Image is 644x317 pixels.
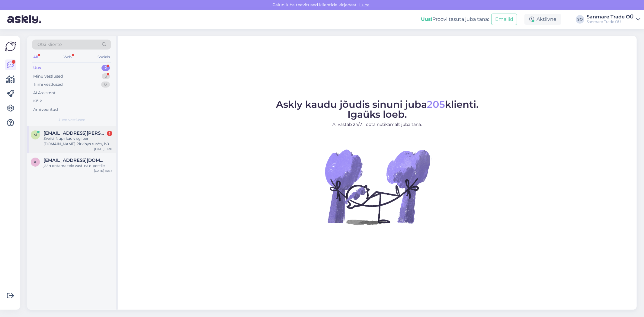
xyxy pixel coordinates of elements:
[94,168,112,173] div: [DATE] 15:57
[107,131,112,136] div: 1
[33,73,63,79] div: Minu vestlused
[587,14,634,19] div: Sanmare Trade OÜ
[33,65,41,71] div: Uus
[587,14,640,24] a: Sanmare Trade OÜSanmare Trade OÜ
[524,14,561,25] div: Aktiivne
[62,53,73,61] div: Web
[43,130,106,136] span: mazeike.gerda@gmail.com
[34,133,37,137] span: m
[587,19,634,24] div: Sanmare Trade OÜ
[33,82,63,88] div: Tiimi vestlused
[576,15,584,24] div: SO
[33,90,56,96] div: AI Assistent
[43,158,106,163] span: kadakarp@apotheka.ee
[43,136,112,147] div: SVeiki, Nupirkau visgi per [DOMAIN_NAME] Pirkinys turėtų būti rytoj - tačiau nematau DPD siuntos ...
[101,82,110,88] div: 0
[33,98,42,104] div: Kõik
[37,41,62,48] span: Otsi kliente
[358,2,372,8] span: Luba
[96,53,111,61] div: Socials
[421,16,489,23] div: Proovi tasuta juba täna:
[276,121,479,128] p: AI vastab 24/7. Tööta nutikamalt juba täna.
[5,41,16,52] img: Askly Logo
[276,98,479,120] span: Askly kaudu jõudis sinuni juba klienti. Igaüks loeb.
[323,133,432,241] img: No Chat active
[427,98,445,110] span: 205
[34,160,37,164] span: k
[491,14,517,25] button: Emailid
[101,65,110,71] div: 2
[32,53,39,61] div: All
[58,117,86,123] span: Uued vestlused
[102,73,110,79] div: 3
[94,147,112,151] div: [DATE] 11:30
[421,16,432,22] b: Uus!
[33,107,58,113] div: Arhiveeritud
[43,163,112,168] div: jään ootama teie vastust e-postile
